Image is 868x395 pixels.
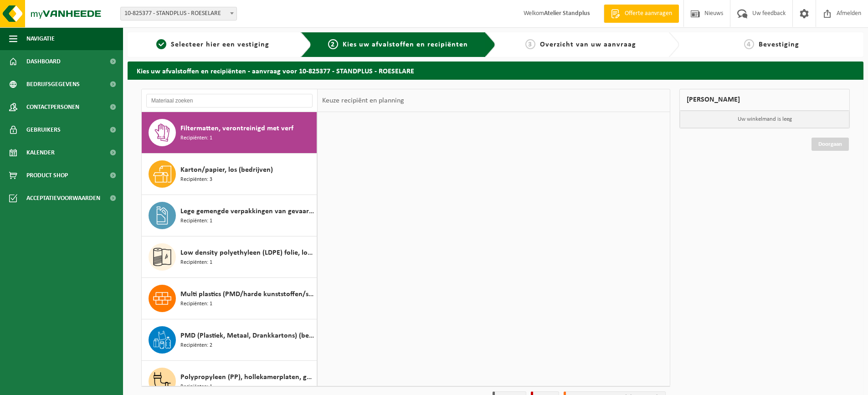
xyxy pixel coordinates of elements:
span: Selecteer hier een vestiging [171,41,269,48]
strong: Atelier Standplus [544,10,590,17]
span: Recipiënten: 2 [180,341,212,350]
span: Low density polyethyleen (LDPE) folie, los, gekleurd [180,247,314,258]
iframe: chat widget [5,375,152,395]
span: Navigatie [26,27,55,50]
span: Overzicht van uw aanvraag [540,41,636,48]
button: Lege gemengde verpakkingen van gevaarlijke stoffen Recipiënten: 1 [142,195,317,236]
span: Product Shop [26,164,68,187]
p: Uw winkelmand is leeg [680,111,849,128]
span: Dashboard [26,50,61,73]
span: Contactpersonen [26,96,79,118]
button: Multi plastics (PMD/harde kunststoffen/spanbanden/EPS/folie naturel/folie gemengd) Recipiënten: 1 [142,278,317,319]
span: 10-825377 - STANDPLUS - ROESELARE [120,7,237,21]
span: Polypropyleen (PP), hollekamerplaten, gekleurd [180,372,314,383]
input: Materiaal zoeken [146,94,313,108]
div: Keuze recipiënt en planning [318,89,409,112]
button: Filtermatten, verontreinigd met verf Recipiënten: 1 [142,112,317,154]
a: Doorgaan [812,138,849,151]
span: 3 [525,39,535,49]
span: 1 [156,39,166,49]
span: Recipiënten: 1 [180,217,212,226]
div: [PERSON_NAME] [679,89,850,111]
span: Gebruikers [26,118,61,141]
button: Low density polyethyleen (LDPE) folie, los, gekleurd Recipiënten: 1 [142,236,317,278]
span: Kalender [26,141,55,164]
span: 2 [328,39,338,49]
a: Offerte aanvragen [604,5,679,23]
span: Recipiënten: 1 [180,300,212,308]
span: 10-825377 - STANDPLUS - ROESELARE [121,7,236,20]
span: Bevestiging [759,41,799,48]
span: Recipiënten: 3 [180,175,212,184]
span: Recipiënten: 1 [180,383,212,391]
span: Recipiënten: 1 [180,258,212,267]
button: PMD (Plastiek, Metaal, Drankkartons) (bedrijven) Recipiënten: 2 [142,319,317,361]
button: Karton/papier, los (bedrijven) Recipiënten: 3 [142,154,317,195]
span: Filtermatten, verontreinigd met verf [180,123,293,134]
span: Multi plastics (PMD/harde kunststoffen/spanbanden/EPS/folie naturel/folie gemengd) [180,289,314,300]
span: Offerte aanvragen [622,9,674,18]
span: PMD (Plastiek, Metaal, Drankkartons) (bedrijven) [180,330,314,341]
span: Kies uw afvalstoffen en recipiënten [343,41,468,48]
span: Lege gemengde verpakkingen van gevaarlijke stoffen [180,206,314,217]
span: 4 [744,39,754,49]
span: Recipiënten: 1 [180,134,212,143]
a: 1Selecteer hier een vestiging [132,39,293,50]
span: Bedrijfsgegevens [26,73,80,96]
span: Acceptatievoorwaarden [26,187,100,210]
span: Karton/papier, los (bedrijven) [180,164,273,175]
h2: Kies uw afvalstoffen en recipiënten - aanvraag voor 10-825377 - STANDPLUS - ROESELARE [128,62,863,79]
